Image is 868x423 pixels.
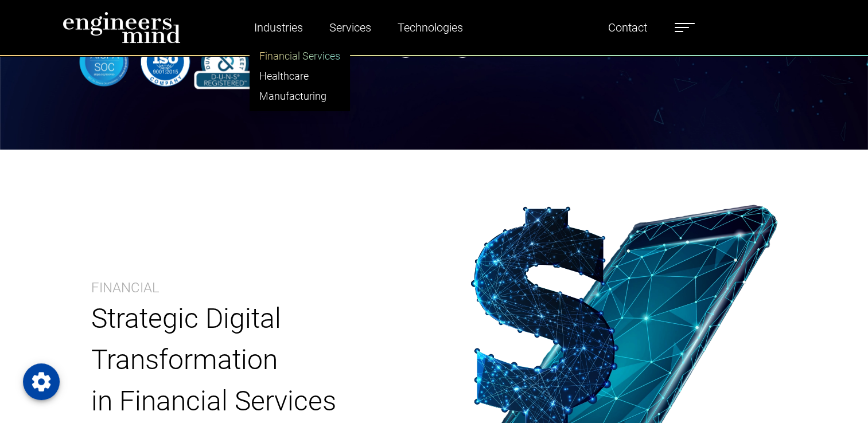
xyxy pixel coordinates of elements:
[250,86,349,106] a: Manufacturing
[69,34,260,89] img: banner-logo
[91,277,159,298] p: Financial
[63,11,181,44] img: logo
[250,66,349,86] a: Healthcare
[325,14,376,41] a: Services
[393,14,468,41] a: Technologies
[604,14,652,41] a: Contact
[250,41,350,111] ul: Industries
[91,381,406,422] p: in Financial Services
[250,14,308,41] a: Industries
[91,298,406,381] p: Strategic Digital Transformation
[250,46,349,66] a: Financial Services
